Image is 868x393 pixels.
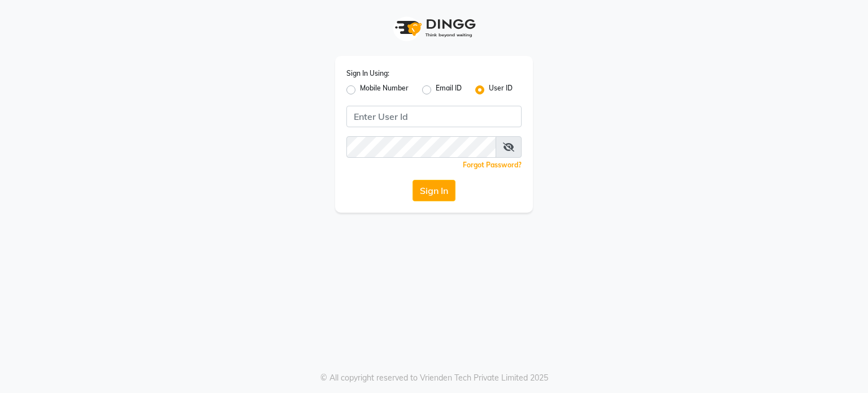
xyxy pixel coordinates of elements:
[346,136,496,158] input: Username
[360,83,409,97] label: Mobile Number
[389,11,479,45] img: logo1.svg
[463,161,522,169] a: Forgot Password?
[436,83,462,97] label: Email ID
[489,83,513,97] label: User ID
[346,106,522,127] input: Username
[346,68,389,79] label: Sign In Using:
[413,180,455,201] button: Sign In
